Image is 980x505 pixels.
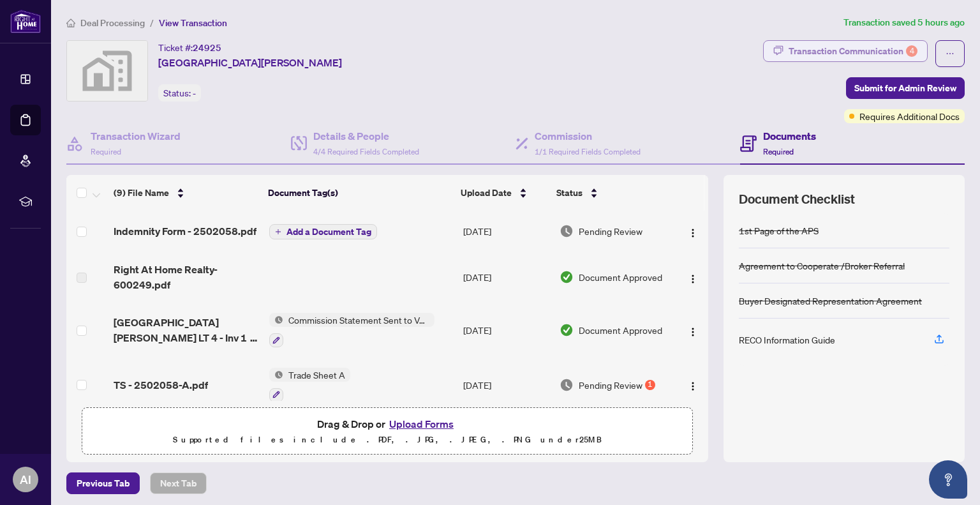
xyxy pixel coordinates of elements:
[458,303,554,358] td: [DATE]
[843,15,965,30] article: Transaction saved 5 hours ago
[269,224,377,239] button: Add a Document Tag
[313,147,419,156] span: 4/4 Required Fields Completed
[683,267,703,287] button: Logo
[90,432,685,448] p: Supported files include .PDF, .JPG, .JPEG, .PNG under 25 MB
[560,224,574,238] img: Document Status
[158,40,221,55] div: Ticket #:
[535,128,641,144] h4: Commission
[763,128,816,144] h4: Documents
[114,262,258,292] span: Right At Home Realty-600249.pdf
[683,320,703,340] button: Logo
[579,270,662,284] span: Document Approved
[763,147,794,156] span: Required
[317,416,457,432] span: Drag & Drop or
[66,19,75,27] span: home
[20,471,31,488] span: AI
[456,175,551,211] th: Upload Date
[458,211,554,252] td: [DATE]
[906,45,917,57] div: 4
[150,15,154,30] li: /
[461,186,512,200] span: Upload Date
[269,223,377,240] button: Add a Document Tag
[739,333,835,347] div: RECO Information Guide
[263,175,456,211] th: Document Tag(s)
[275,229,281,235] span: plus
[683,375,703,395] button: Logo
[385,416,457,432] button: Upload Forms
[579,224,642,238] span: Pending Review
[82,408,692,455] span: Drag & Drop orUpload FormsSupported files include .PDF, .JPG, .JPEG, .PNG under25MB
[114,186,169,200] span: (9) File Name
[193,42,221,54] span: 24925
[158,55,342,70] span: [GEOGRAPHIC_DATA][PERSON_NAME]
[645,380,655,390] div: 1
[283,313,434,327] span: Commission Statement Sent to Vendor
[929,460,967,499] button: Open asap
[269,313,283,327] img: Status Icon
[739,259,905,273] div: Agreement to Cooperate /Broker Referral
[193,87,196,99] span: -
[688,381,698,391] img: Logo
[108,175,263,211] th: (9) File Name
[560,323,574,337] img: Document Status
[854,78,956,98] span: Submit for Admin Review
[688,228,698,238] img: Logo
[739,294,922,308] div: Buyer Designated Representation Agreement
[91,147,121,156] span: Required
[763,40,928,62] button: Transaction Communication4
[114,223,256,239] span: Indemnity Form - 2502058.pdf
[77,473,130,494] span: Previous Tab
[683,221,703,241] button: Logo
[579,323,662,337] span: Document Approved
[10,10,41,33] img: logo
[313,128,419,144] h4: Details & People
[560,270,574,284] img: Document Status
[66,472,140,494] button: Previous Tab
[114,377,208,393] span: TS - 2502058-A.pdf
[67,41,147,101] img: svg%3e
[535,147,641,156] span: 1/1 Required Fields Completed
[688,274,698,284] img: Logo
[286,227,371,236] span: Add a Document Tag
[846,77,965,99] button: Submit for Admin Review
[560,378,574,392] img: Document Status
[159,17,227,29] span: View Transaction
[688,327,698,337] img: Logo
[158,84,201,102] div: Status:
[91,128,181,144] h4: Transaction Wizard
[739,190,855,208] span: Document Checklist
[80,17,145,29] span: Deal Processing
[789,41,917,61] div: Transaction Communication
[458,358,554,412] td: [DATE]
[150,472,207,494] button: Next Tab
[283,368,350,382] span: Trade Sheet A
[458,252,554,303] td: [DATE]
[859,109,960,123] span: Requires Additional Docs
[946,49,954,58] span: ellipsis
[739,223,819,237] div: 1st Page of the APS
[579,378,642,392] span: Pending Review
[269,368,283,382] img: Status Icon
[269,368,350,402] button: Status IconTrade Sheet A
[551,175,671,211] th: Status
[114,315,258,345] span: [GEOGRAPHIC_DATA][PERSON_NAME] LT 4 - Inv 1 2 - 2502058.pdf
[269,313,434,347] button: Status IconCommission Statement Sent to Vendor
[556,186,583,200] span: Status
